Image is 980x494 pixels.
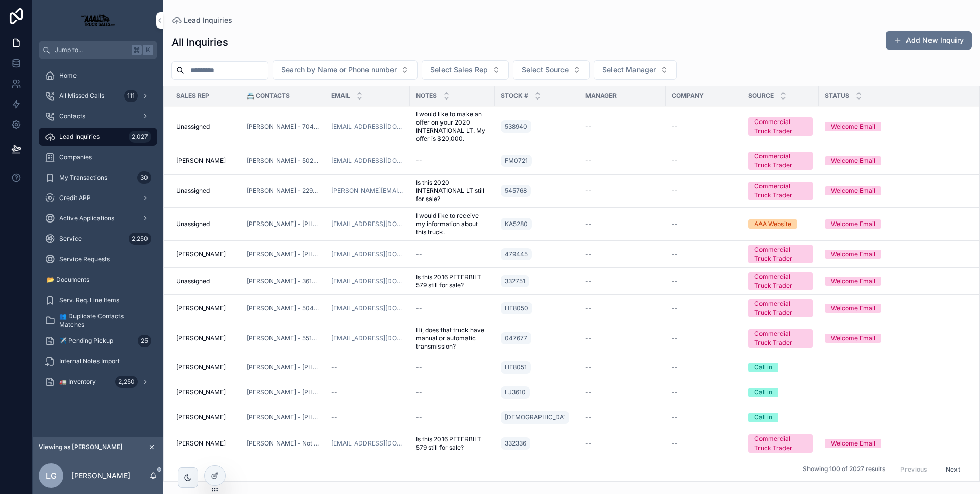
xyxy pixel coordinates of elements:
[331,157,404,165] a: [EMAIL_ADDRESS][DOMAIN_NAME]
[825,250,978,259] a: Welcome Email
[247,92,290,100] span: 📇 Contacts
[501,246,573,262] a: 479445
[331,187,404,195] a: [PERSON_NAME][EMAIL_ADDRESS][DOMAIN_NAME]
[501,216,573,232] a: KA5280
[59,153,92,161] span: Companies
[585,439,659,448] a: --
[594,60,677,80] button: Select Button
[754,299,806,317] div: Commercial Truck Trader
[247,157,319,165] span: [PERSON_NAME] - 5023159833
[585,363,592,372] span: --
[501,437,530,450] a: 332336
[422,60,509,80] button: Select Button
[39,373,157,391] a: 🚛 Inventory2,250
[585,220,659,228] a: --
[585,413,592,422] span: --
[176,334,226,342] span: [PERSON_NAME]
[247,277,319,285] a: [PERSON_NAME] - 3612222544
[825,92,849,100] span: Status
[39,168,157,187] a: My Transactions30
[47,276,89,284] span: 📂 Documents
[59,92,104,100] span: All Missed Calls
[124,90,138,102] div: 111
[176,304,226,312] span: [PERSON_NAME]
[754,182,806,200] div: Commercial Truck Trader
[672,122,678,131] span: --
[825,156,978,165] a: Welcome Email
[59,71,77,80] span: Home
[176,122,210,131] span: Unassigned
[602,65,656,75] span: Select Manager
[748,272,813,290] a: Commercial Truck Trader
[416,304,422,312] span: --
[331,220,404,228] a: [EMAIL_ADDRESS][DOMAIN_NAME]
[505,187,527,195] span: 545768
[39,230,157,248] a: Service2,250
[672,363,678,372] span: --
[247,122,319,131] a: [PERSON_NAME] - 7047189370
[39,311,157,330] a: 👥 Duplicate Contacts Matches
[39,66,157,85] a: Home
[501,361,531,374] a: HE8051
[501,183,573,199] a: 545768
[825,304,978,313] a: Welcome Email
[505,220,528,228] span: KA5280
[585,304,592,312] span: --
[501,409,573,426] a: [DEMOGRAPHIC_DATA]
[825,122,978,131] a: Welcome Email
[184,15,232,26] span: Lead Inquiries
[505,157,528,165] span: FM0721
[247,220,319,228] a: [PERSON_NAME] - [PHONE_NUMBER]
[129,233,151,245] div: 2,250
[416,92,437,100] span: Notes
[585,413,659,422] a: --
[331,413,337,422] span: --
[331,363,404,372] a: --
[416,179,488,203] a: Is this 2020 INTERNATIONAL LT still for sale?
[672,334,736,342] a: --
[176,413,226,422] span: [PERSON_NAME]
[672,304,678,312] span: --
[176,304,234,312] a: [PERSON_NAME]
[137,171,151,184] div: 30
[585,157,659,165] a: --
[331,277,404,285] a: [EMAIL_ADDRESS][DOMAIN_NAME]
[331,250,404,258] a: [EMAIL_ADDRESS][DOMAIN_NAME]
[176,388,226,397] span: [PERSON_NAME]
[247,363,319,372] a: [PERSON_NAME] - [PHONE_NUMBER]
[505,334,527,342] span: 047677
[825,219,978,229] a: Welcome Email
[505,122,527,131] span: 538940
[430,65,488,75] span: Select Sales Rep
[501,273,573,289] a: 332751
[416,388,422,397] span: --
[416,413,488,422] a: --
[748,329,813,348] a: Commercial Truck Trader
[585,250,592,258] span: --
[501,359,573,376] a: HE8051
[886,31,972,50] button: Add New Inquiry
[247,388,319,397] span: [PERSON_NAME] - [PHONE_NUMBER]
[176,388,234,397] a: [PERSON_NAME]
[672,157,678,165] span: --
[247,187,319,195] a: [PERSON_NAME] - 2296464260
[754,434,806,453] div: Commercial Truck Trader
[176,122,234,131] a: Unassigned
[39,41,157,59] button: Jump to...K
[672,187,678,195] span: --
[59,312,147,329] span: 👥 Duplicate Contacts Matches
[331,92,350,100] span: Email
[748,413,813,422] a: Call in
[672,277,678,285] span: --
[831,156,875,165] div: Welcome Email
[501,248,532,260] a: 479445
[247,439,319,448] a: [PERSON_NAME] - Not Provided
[59,133,100,141] span: Lead Inquiries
